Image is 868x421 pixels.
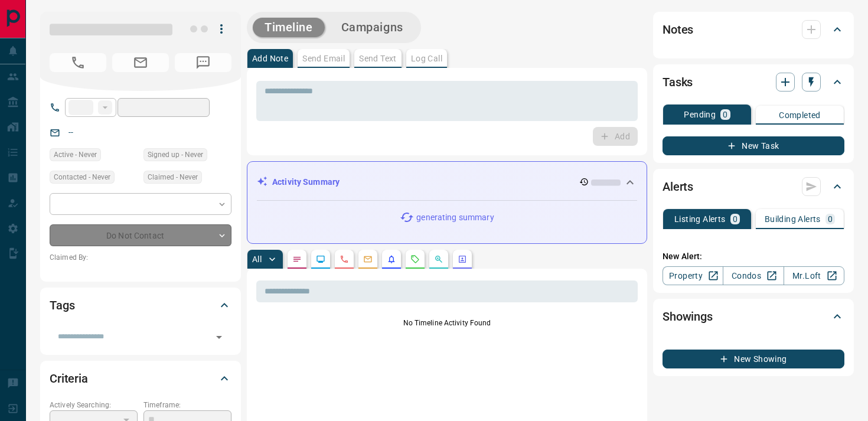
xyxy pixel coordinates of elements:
[256,318,638,328] p: No Timeline Activity Found
[387,254,396,264] svg: Listing Alerts
[252,255,262,263] p: All
[112,53,169,72] span: No Email
[292,254,302,264] svg: Notes
[765,215,821,223] p: Building Alerts
[784,266,844,285] a: Mr.Loft
[663,172,844,201] div: Alerts
[733,215,738,223] p: 0
[363,254,373,264] svg: Emails
[663,350,844,368] button: New Showing
[148,171,198,183] span: Claimed - Never
[253,18,325,37] button: Timeline
[50,252,231,263] p: Claimed By:
[50,364,231,393] div: Criteria
[828,215,833,223] p: 0
[723,110,727,119] p: 0
[663,20,693,39] h2: Notes
[143,400,231,410] p: Timeframe:
[663,266,723,285] a: Property
[663,73,693,92] h2: Tasks
[252,54,288,63] p: Add Note
[663,136,844,155] button: New Task
[329,18,415,37] button: Campaigns
[211,329,227,345] button: Open
[50,296,74,315] h2: Tags
[434,254,443,264] svg: Opportunities
[663,302,844,331] div: Showings
[54,171,110,183] span: Contacted - Never
[148,149,203,161] span: Signed up - Never
[663,177,693,196] h2: Alerts
[663,250,844,263] p: New Alert:
[50,400,138,410] p: Actively Searching:
[674,215,726,223] p: Listing Alerts
[50,224,231,246] div: Do Not Contact
[723,266,784,285] a: Condos
[684,110,716,119] p: Pending
[50,291,231,319] div: Tags
[316,254,325,264] svg: Lead Browsing Activity
[410,254,420,264] svg: Requests
[257,171,637,193] div: Activity Summary
[416,211,494,224] p: generating summary
[779,111,821,119] p: Completed
[663,68,844,96] div: Tasks
[50,53,106,72] span: No Number
[54,149,97,161] span: Active - Never
[272,176,340,188] p: Activity Summary
[175,53,231,72] span: No Number
[663,307,713,326] h2: Showings
[663,15,844,44] div: Notes
[340,254,349,264] svg: Calls
[50,369,88,388] h2: Criteria
[68,128,73,137] a: --
[458,254,467,264] svg: Agent Actions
